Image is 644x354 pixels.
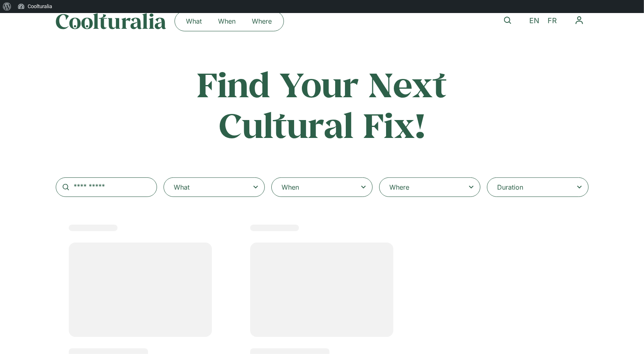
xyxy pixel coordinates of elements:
[529,17,539,25] span: EN
[178,15,210,28] a: What
[570,11,589,30] nav: Menu
[497,182,523,192] div: Duration
[548,17,557,25] span: FR
[178,15,280,28] nav: Menu
[544,15,561,27] a: FR
[525,15,544,27] a: EN
[389,182,409,192] div: Where
[162,64,482,145] h2: Find Your Next Cultural Fix!
[244,15,280,28] a: Where
[174,182,190,192] div: What
[570,11,589,30] button: Menu Toggle
[282,182,299,192] div: When
[210,15,244,28] a: When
